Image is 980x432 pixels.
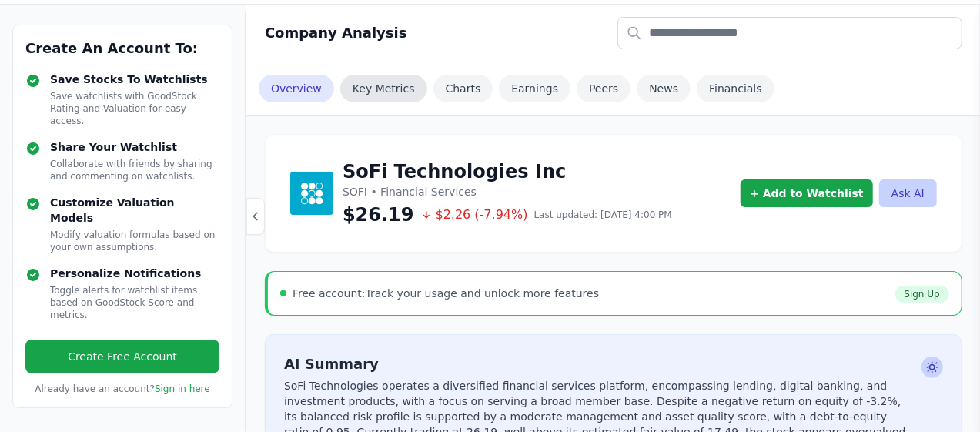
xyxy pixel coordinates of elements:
[155,383,210,394] a: Sign in here
[50,158,219,183] p: Collaborate with friends by sharing and commenting on watchlists.
[50,195,219,226] h4: Customize Valuation Models
[433,75,493,102] a: Charts
[895,286,949,303] a: Sign Up
[25,340,219,373] a: Create Free Account
[284,353,915,375] h2: AI Summary
[343,203,414,227] span: $26.19
[259,75,334,102] a: Overview
[293,286,599,301] div: Track your usage and unlock more features
[340,75,427,102] a: Key Metrics
[50,90,219,127] p: Save watchlists with GoodStock Rating and Valuation for easy access.
[50,72,219,87] h4: Save Stocks To Watchlists
[265,22,407,44] h2: Company Analysis
[697,75,774,102] a: Financials
[50,266,219,281] h4: Personalize Notifications
[25,383,219,395] p: Already have an account?
[343,184,672,199] p: SOFI • Financial Services
[637,75,691,102] a: News
[290,172,333,215] img: SoFi Technologies Inc Logo
[420,206,528,224] span: $2.26 (-7.94%)
[499,75,570,102] a: Earnings
[879,179,937,207] button: Ask AI
[534,209,672,221] span: Last updated: [DATE] 4:00 PM
[343,159,672,184] h1: SoFi Technologies Inc
[577,75,630,102] a: Peers
[50,139,219,155] h4: Share Your Watchlist
[50,229,219,253] p: Modify valuation formulas based on your own assumptions.
[25,38,219,59] h3: Create An Account To:
[50,284,219,321] p: Toggle alerts for watchlist items based on GoodStock Score and metrics.
[741,179,873,207] a: + Add to Watchlist
[293,287,366,300] span: Free account:
[921,357,943,378] span: Ask AI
